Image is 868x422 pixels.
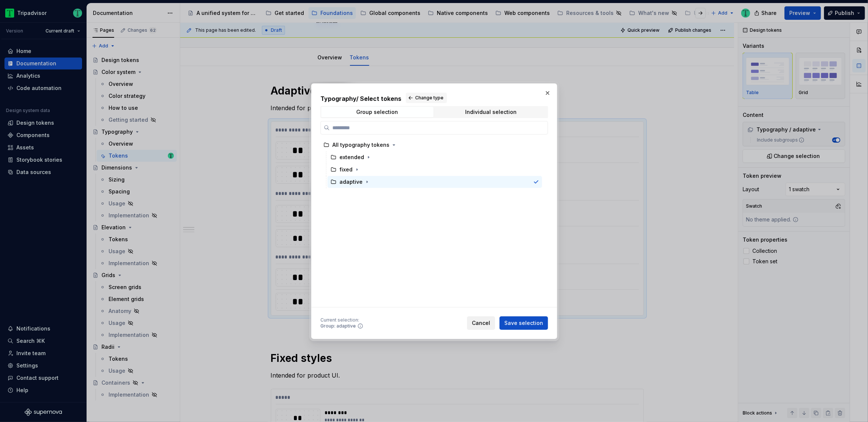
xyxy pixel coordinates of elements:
[320,323,356,329] div: Group: adaptive
[465,109,517,115] div: Individual selection
[467,316,495,330] button: Cancel
[472,319,490,327] span: Cancel
[356,109,398,115] div: Group selection
[339,178,363,186] div: adaptive
[499,316,548,330] button: Save selection
[339,153,364,161] div: extended
[320,93,548,103] h2: Typography / Select tokens
[339,166,352,173] div: fixed
[415,95,444,101] span: Change type
[332,141,389,149] div: All typography tokens
[320,317,363,323] div: Current selection :
[504,319,543,327] span: Save selection
[406,93,447,103] button: Change type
